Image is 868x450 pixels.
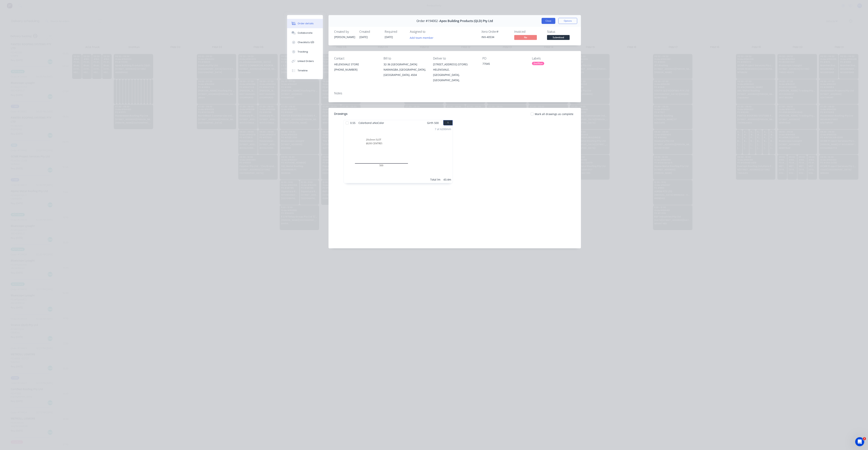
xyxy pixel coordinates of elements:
[384,62,427,67] div: 32-36 [GEOGRAPHIC_DATA]
[433,62,476,67] div: [STREET_ADDRESS] (STORE)
[410,35,436,40] button: Add team member
[287,56,323,66] button: Linked Orders
[298,69,308,72] div: Timeline
[443,120,453,125] button: 1
[357,120,386,126] span: Colorbond aNoColor
[287,47,323,56] button: Tracking
[287,28,323,38] button: Collaborate
[334,35,355,39] div: [PERSON_NAME]
[384,67,427,78] div: NARANGBA, [GEOGRAPHIC_DATA], [GEOGRAPHIC_DATA], 4504
[385,30,405,34] div: Required
[558,18,577,24] button: Options
[298,50,308,53] div: Tracking
[410,30,448,34] div: Assigned to
[514,30,542,34] div: Invoiced
[349,120,357,126] span: 0.55
[427,120,439,126] span: Girth 500
[855,437,864,446] iframe: Intercom live chat
[334,67,377,72] div: [PHONE_NUMBER]
[433,67,476,83] div: HELENSVALE, [GEOGRAPHIC_DATA], [GEOGRAPHIC_DATA],
[514,35,537,40] span: No
[334,30,355,34] div: Created by
[334,57,377,60] div: Contact
[547,35,570,41] button: Submitted
[433,62,476,83] div: [STREET_ADDRESS] (STORE)HELENSVALE, [GEOGRAPHIC_DATA], [GEOGRAPHIC_DATA],
[334,92,575,95] div: Notes
[287,38,323,47] button: Checklists 0/0
[287,19,323,28] button: Order details
[334,62,377,74] div: HELENSVALE STORE[PHONE_NUMBER]
[384,57,427,60] div: Bill to
[334,62,377,67] div: HELENSVALE STORE
[482,57,526,60] div: PO
[547,30,575,34] div: Status
[535,112,573,116] span: Mark all drawings as complete
[408,35,436,40] button: Add team member
[435,127,451,131] div: 7 at 6200mm
[416,19,439,23] span: Order #194002 -
[430,178,440,182] div: Total lm
[481,30,510,34] div: Xero Order #
[482,62,526,67] div: 77045
[433,57,476,60] div: Deliver to
[359,35,368,39] span: [DATE]
[298,22,314,25] div: Order details
[542,18,555,24] button: Close
[287,66,323,75] button: Timeline
[359,30,380,34] div: Created
[532,62,544,65] div: 2nd Run
[532,57,575,60] div: Labels
[298,41,314,44] div: Checklists 0/0
[384,62,427,78] div: 32-36 [GEOGRAPHIC_DATA]NARANGBA, [GEOGRAPHIC_DATA], [GEOGRAPHIC_DATA], 4504
[863,437,866,440] span: 1
[298,59,314,63] div: Linked Orders
[439,19,493,23] span: Apex Building Products (QLD) Pty Ltd
[344,126,453,183] div: 20x3mm SLOT@200 CENTRES5007 at 6200mmTotal lm43.4m
[385,35,393,39] span: [DATE]
[443,178,451,182] div: 43.4m
[298,31,313,35] div: Collaborate
[481,35,510,39] div: INV-40534
[334,112,348,116] div: Drawings
[547,35,570,40] span: Submitted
